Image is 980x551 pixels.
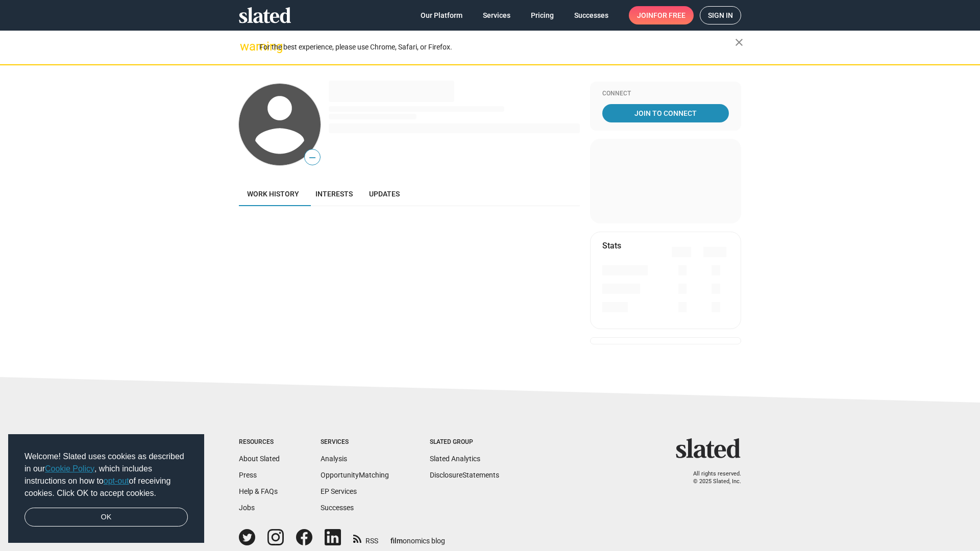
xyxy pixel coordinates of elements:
[45,464,94,473] a: Cookie Policy
[24,508,188,527] a: dismiss cookie message
[321,455,347,463] a: Analysis
[321,487,357,495] a: EP Services
[604,104,727,122] span: Join To Connect
[24,450,188,499] span: Welcome! Slated uses cookies as described in our , which includes instructions on how to of recei...
[247,190,299,198] span: Work history
[307,182,361,206] a: Interests
[390,537,403,545] span: film
[637,6,685,24] span: Join
[682,470,741,485] p: All rights reserved. © 2025 Slated, Inc.
[353,530,378,546] a: RSS
[523,6,562,24] a: Pricing
[430,471,499,479] a: DisclosureStatements
[305,151,320,164] span: —
[315,190,353,198] span: Interests
[239,182,307,206] a: Work history
[430,455,480,463] a: Slated Analytics
[475,6,519,24] a: Services
[361,182,408,206] a: Updates
[574,6,608,24] span: Successes
[421,6,462,24] span: Our Platform
[239,455,280,463] a: About Slated
[629,6,694,24] a: Joinfor free
[239,438,280,446] div: Resources
[566,6,617,24] a: Successes
[259,40,735,54] div: For the best experience, please use Chrome, Safari, or Firefox.
[412,6,471,24] a: Our Platform
[239,487,278,495] a: Help & FAQs
[733,36,745,48] mat-icon: close
[483,6,510,24] span: Services
[8,434,204,543] div: cookieconsent
[653,6,685,24] span: for free
[104,477,129,485] a: opt-out
[430,438,499,446] div: Slated Group
[239,504,255,512] a: Jobs
[321,504,354,512] a: Successes
[602,104,729,122] a: Join To Connect
[390,528,445,546] a: filmonomics blog
[321,471,389,479] a: OpportunityMatching
[602,240,621,251] mat-card-title: Stats
[531,6,554,24] span: Pricing
[321,438,389,446] div: Services
[239,471,257,479] a: Press
[700,6,741,24] a: Sign in
[708,7,733,24] span: Sign in
[369,190,400,198] span: Updates
[602,90,729,98] div: Connect
[240,40,252,53] mat-icon: warning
